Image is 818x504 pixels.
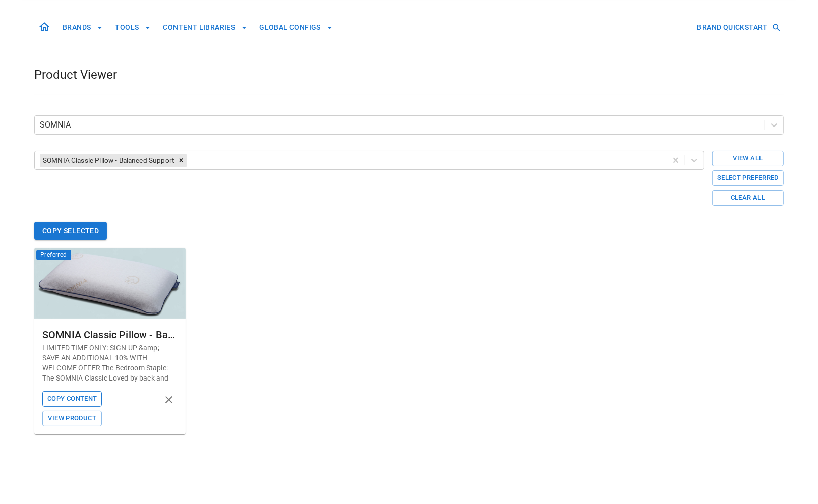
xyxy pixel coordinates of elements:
div: Remove SOMNIA Classic Pillow - Balanced Support [176,154,187,167]
button: TOOLS [111,18,155,37]
img: SOMNIA Classic Pillow - Balanced Support [34,248,186,319]
button: View All [712,151,784,166]
button: Copy Content [42,391,102,407]
button: Select Preferred [712,170,784,186]
button: BRANDS [59,18,107,37]
button: Copy Selected [34,222,107,240]
div: SOMNIA Classic Pillow - Balanced Support [40,154,176,167]
h1: Product Viewer [34,67,117,83]
p: LIMITED TIME ONLY: SIGN UP &amp; SAVE AN ADDITIONAL 10% WITH WELCOME OFFER The Bedroom Staple: Th... [42,343,178,383]
button: BRAND QUICKSTART [693,18,784,37]
div: SOMNIA Classic Pillow - Balanced Support [42,327,178,343]
span: Preferred [36,250,71,260]
button: CONTENT LIBRARIES [159,18,251,37]
button: Clear All [712,190,784,206]
button: remove product [160,391,178,408]
button: View Product [42,411,102,426]
button: GLOBAL CONFIGS [255,18,337,37]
